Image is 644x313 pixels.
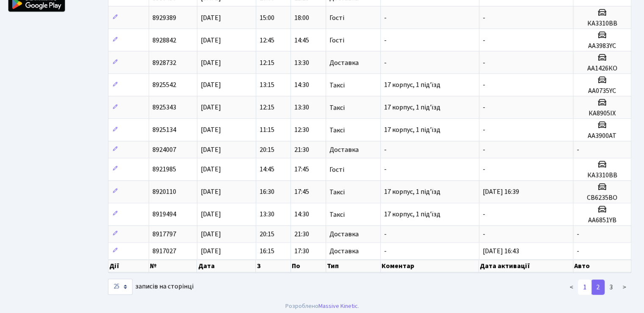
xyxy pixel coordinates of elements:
span: 14:30 [294,210,309,219]
span: Доставка [329,231,359,238]
span: 14:30 [294,81,309,90]
span: - [384,58,387,67]
span: 8924007 [152,145,176,154]
span: 17:45 [294,165,309,174]
span: 17:30 [294,246,309,256]
a: > [617,279,631,295]
span: 8925343 [152,103,176,112]
span: 8925134 [152,126,176,135]
span: 14:45 [294,36,309,45]
span: [DATE] [201,210,221,219]
span: 17:45 [294,187,309,197]
span: 13:15 [260,81,274,90]
a: Massive Kinetic [318,302,358,310]
span: 17 корпус, 1 під'їзд [384,81,440,90]
span: - [384,165,387,174]
span: - [483,165,485,174]
a: 3 [604,279,618,295]
span: - [483,81,485,90]
span: 12:15 [260,103,274,112]
span: Гості [329,37,344,44]
span: - [483,210,485,219]
h5: КА3310ВВ [577,171,627,179]
a: 2 [591,279,605,295]
span: - [577,229,579,239]
span: 17 корпус, 1 під'їзд [384,126,440,135]
span: Таксі [329,82,345,89]
h5: АА0735YC [577,87,627,95]
span: 14:45 [260,165,274,174]
span: [DATE] [201,126,221,135]
span: Таксі [329,127,345,134]
span: 18:00 [294,13,309,22]
span: - [483,229,485,239]
span: 8928842 [152,36,176,45]
span: Гості [329,166,344,173]
span: Таксі [329,189,345,196]
span: [DATE] [201,145,221,154]
span: 12:15 [260,58,274,67]
span: 21:30 [294,145,309,154]
span: Таксі [329,104,345,111]
span: 8929389 [152,13,176,22]
th: № [149,260,197,272]
h5: КА8905ІХ [577,109,627,117]
h5: АА3983YC [577,42,627,50]
span: [DATE] [201,246,221,256]
span: 16:15 [260,246,274,256]
span: 13:30 [294,58,309,67]
span: 17 корпус, 1 під'їзд [384,103,440,112]
span: - [483,126,485,135]
a: < [564,279,578,295]
th: З [256,260,291,272]
span: [DATE] [201,81,221,90]
span: Таксі [329,211,345,218]
span: 17 корпус, 1 під'їзд [384,187,440,197]
h5: АА1426КО [577,64,627,73]
a: 1 [578,279,591,295]
span: - [577,246,579,256]
div: Розроблено . [285,302,359,311]
th: Тип [326,260,381,272]
span: [DATE] [201,165,221,174]
span: [DATE] [201,58,221,67]
span: - [483,103,485,112]
span: [DATE] [201,36,221,45]
h5: АА3900АТ [577,132,627,140]
span: [DATE] 16:39 [483,187,519,197]
span: 12:45 [260,36,274,45]
span: - [483,36,485,45]
span: 8921985 [152,165,176,174]
span: 12:30 [294,126,309,135]
span: [DATE] 16:43 [483,246,519,256]
label: записів на сторінці [108,279,193,295]
span: - [384,145,387,154]
span: 8928732 [152,58,176,67]
span: 8917027 [152,246,176,256]
th: Дії [108,260,149,272]
th: Дата активації [479,260,573,272]
th: По [291,260,326,272]
span: Доставка [329,146,359,153]
span: Гості [329,14,344,21]
span: [DATE] [201,187,221,197]
span: 8920110 [152,187,176,197]
h5: СВ6235ВО [577,194,627,202]
span: Доставка [329,59,359,66]
h5: АА6851YB [577,216,627,224]
span: - [483,145,485,154]
span: 15:00 [260,13,274,22]
span: 13:30 [260,210,274,219]
span: - [577,145,579,154]
span: [DATE] [201,229,221,239]
span: 8919494 [152,210,176,219]
span: [DATE] [201,13,221,22]
span: 8925542 [152,81,176,90]
span: 11:15 [260,126,274,135]
th: Дата [197,260,256,272]
span: 20:15 [260,145,274,154]
span: - [483,58,485,67]
span: 8917797 [152,229,176,239]
span: - [483,13,485,22]
select: записів на сторінці [108,279,133,295]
